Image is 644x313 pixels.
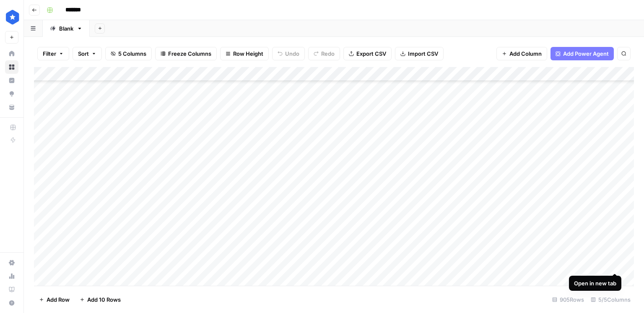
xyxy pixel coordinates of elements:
button: Add 10 Rows [75,293,126,306]
div: 5/5 Columns [587,293,634,306]
button: Row Height [220,47,269,60]
span: Import CSV [408,49,438,58]
span: Filter [43,49,56,58]
button: Import CSV [395,47,444,60]
span: Add Row [47,295,70,304]
button: Undo [272,47,305,60]
button: 5 Columns [105,47,152,60]
a: Browse [5,60,18,74]
a: Opportunities [5,87,18,101]
span: Row Height [233,49,263,58]
button: Sort [73,47,102,60]
button: Add Column [496,47,547,60]
a: Insights [5,74,18,87]
button: Workspace: ConsumerAffairs [5,7,18,28]
span: Export CSV [356,49,386,58]
a: Home [5,47,18,60]
span: Undo [285,49,299,58]
span: Freeze Columns [168,49,211,58]
button: Filter [37,47,69,60]
a: Learning Hub [5,283,18,296]
div: Blank [59,24,73,33]
button: Add Power Agent [551,47,614,60]
a: Usage [5,269,18,283]
button: Add Row [34,293,75,306]
span: 5 Columns [118,49,146,58]
a: Blank [43,20,90,37]
span: Add Power Agent [563,49,609,58]
button: Freeze Columns [155,47,217,60]
div: Open in new tab [574,279,616,287]
button: Redo [308,47,340,60]
span: Add 10 Rows [87,295,121,304]
span: Add Column [509,49,542,58]
button: Help + Support [5,296,18,310]
button: Export CSV [343,47,392,60]
a: Settings [5,256,18,269]
span: Redo [321,49,335,58]
img: ConsumerAffairs Logo [5,10,20,25]
a: Your Data [5,101,18,114]
span: Sort [78,49,89,58]
div: 905 Rows [549,293,587,306]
